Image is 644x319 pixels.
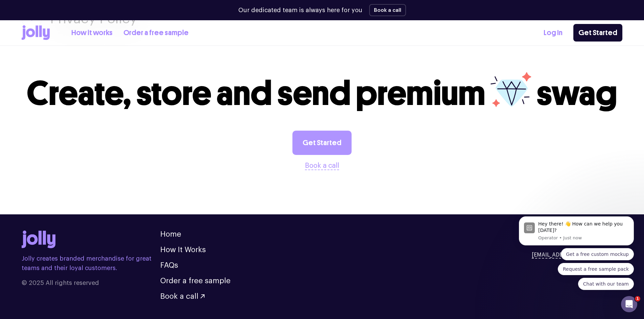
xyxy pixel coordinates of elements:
a: Order a free sample [123,27,189,38]
a: Get Started [292,131,352,155]
a: Order a free sample [160,277,231,285]
span: 1 [635,296,640,301]
button: Book a call [305,160,339,171]
button: Book a call [160,293,205,300]
span: swag [536,73,617,114]
a: Home [160,231,181,238]
a: FAQs [160,262,178,269]
span: © 2025 All rights reserved [22,278,160,288]
span: Book a call [160,293,198,300]
p: Jolly creates branded merchandise for great teams and their loyal customers. [22,254,160,273]
a: Log In [544,27,563,38]
button: Book a call [369,4,406,16]
span: Create, store and send premium [27,73,485,114]
a: How it works [71,27,113,38]
a: How It Works [160,246,206,254]
iframe: Intercom notifications message [509,164,644,301]
p: Our dedicated team is always here for you [238,6,362,15]
iframe: Intercom live chat [621,296,637,312]
a: Get Started [573,24,622,42]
